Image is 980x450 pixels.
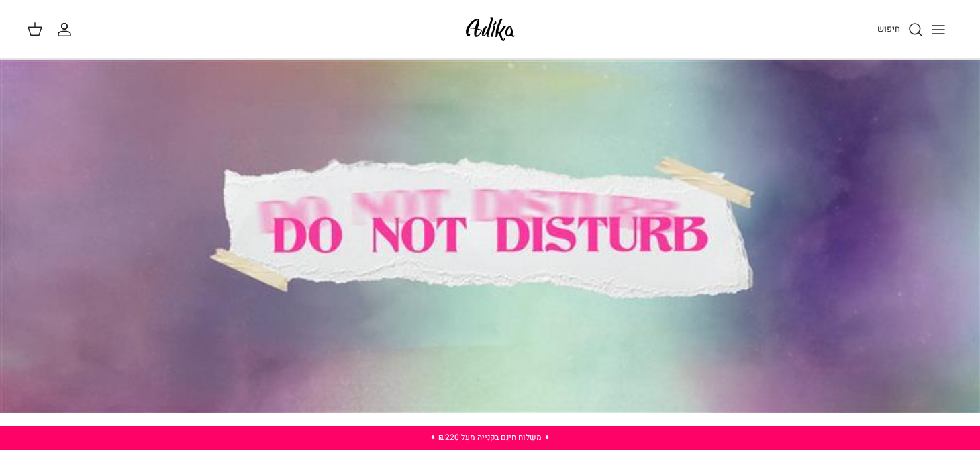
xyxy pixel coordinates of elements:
a: חיפוש [877,21,924,38]
img: Adika IL [462,13,519,45]
span: חיפוש [877,22,900,35]
a: החשבון שלי [56,21,78,38]
a: ✦ משלוח חינם בקנייה מעל ₪220 ✦ [430,431,550,443]
button: Toggle menu [924,15,953,44]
